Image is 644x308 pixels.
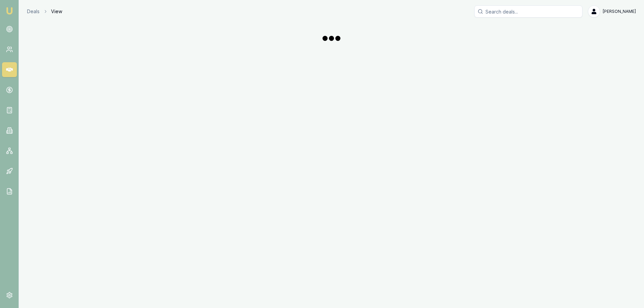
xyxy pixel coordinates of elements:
[51,8,62,15] span: View
[603,9,636,14] span: [PERSON_NAME]
[27,8,40,15] a: Deals
[27,8,62,15] nav: breadcrumb
[474,5,582,18] input: Search deals
[5,7,14,15] img: emu-icon-u.png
